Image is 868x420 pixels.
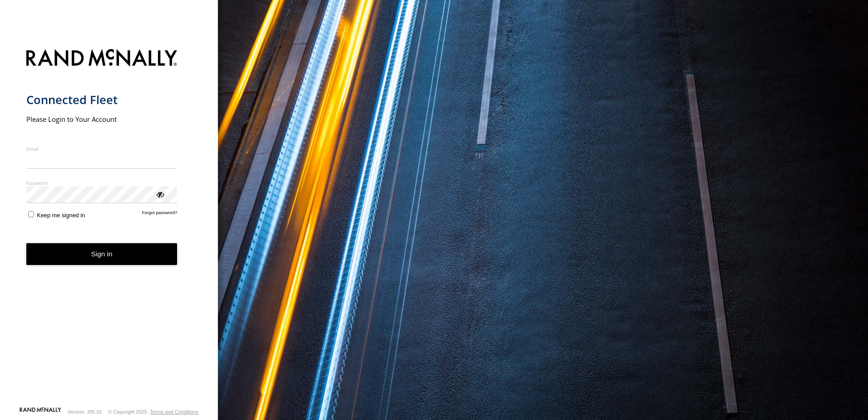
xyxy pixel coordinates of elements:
[37,212,85,219] span: Keep me signed in
[26,44,192,406] form: main
[26,145,178,152] label: Email
[20,407,61,416] a: Visit our Website
[68,409,102,415] div: Version: 305.01
[26,115,178,124] h2: Please Login to Your Account
[26,47,178,70] img: Rand McNally
[142,210,178,219] a: Forgot password?
[108,409,198,415] div: © Copyright 2025 -
[26,180,178,186] label: Password
[26,92,178,107] h1: Connected Fleet
[150,409,198,415] a: Terms and Conditions
[28,211,34,217] input: Keep me signed in
[26,243,178,265] button: Sign in
[155,190,164,199] div: ViewPassword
